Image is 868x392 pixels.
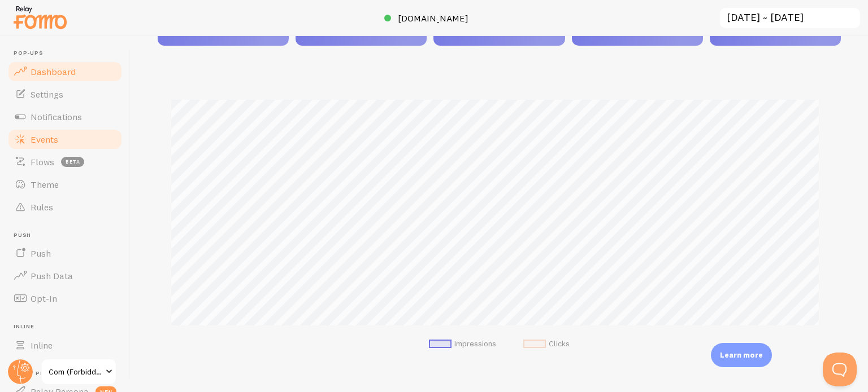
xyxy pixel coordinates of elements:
a: Theme [7,173,123,196]
span: Rules [31,201,53,213]
span: Dashboard [31,66,76,77]
a: Push Data [7,265,123,287]
a: Rules [7,196,123,218]
a: Push [7,242,123,265]
img: fomo-relay-logo-orange.svg [12,3,68,32]
span: Inline [14,323,123,331]
span: Flows [31,156,54,168]
span: Push [14,232,123,239]
div: Learn more [711,343,772,367]
a: Notifications [7,105,123,128]
span: Push [31,248,51,259]
span: beta [61,157,84,167]
span: Notifications [31,111,82,122]
a: Dashboard [7,60,123,83]
span: Push Data [31,270,73,281]
iframe: Help Scout Beacon - Open [823,353,857,386]
span: Inline [31,340,53,351]
a: Com (Forbiddenfruit) [41,358,117,385]
span: Opt-In [31,293,57,304]
a: Flows beta [7,151,123,173]
span: Theme [31,179,59,190]
a: Events [7,128,123,151]
span: Settings [31,89,63,100]
span: Pop-ups [14,50,123,57]
p: Learn more [720,350,763,360]
li: Clicks [523,339,570,349]
span: Events [31,134,58,145]
a: Settings [7,83,123,105]
a: Opt-In [7,287,123,310]
span: Com (Forbiddenfruit) [49,365,102,378]
a: Inline [7,334,123,356]
li: Impressions [429,339,496,349]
